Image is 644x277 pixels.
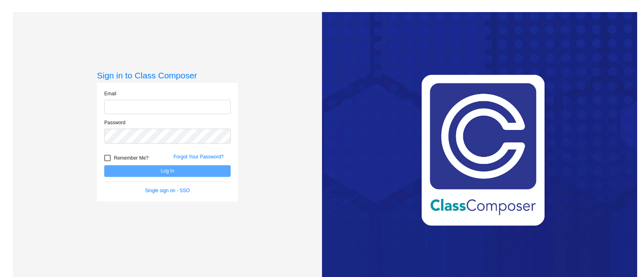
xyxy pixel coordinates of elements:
[104,90,116,97] label: Email
[104,165,231,177] button: Log In
[173,154,224,160] a: Forgot Your Password?
[104,119,126,126] label: Password
[145,188,190,193] a: Single sign on - SSO
[97,70,238,80] h3: Sign in to Class Composer
[114,153,149,163] span: Remember Me?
